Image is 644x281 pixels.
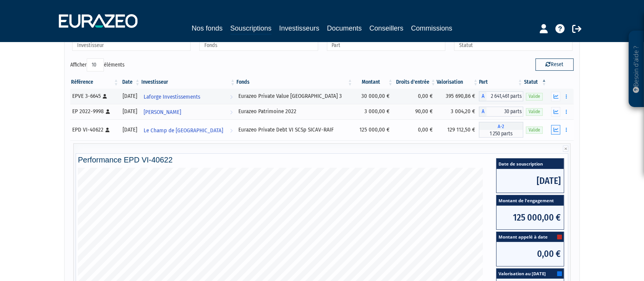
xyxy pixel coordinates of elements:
td: 30 000,00 € [353,89,394,104]
a: [PERSON_NAME] [141,104,236,119]
div: Eurazeo Private Debt VI SCSp SICAV-RAIF [239,126,351,134]
a: Commissions [411,23,452,34]
div: A - Eurazeo Patrimoine 2022 [479,107,523,117]
span: [DATE] [497,169,564,193]
select: Afficheréléments [87,58,104,71]
a: Documents [327,23,362,34]
span: A [479,107,487,117]
td: 125 000,00 € [353,119,394,140]
i: [Français] Personne physique [105,128,110,132]
div: [DATE] [122,92,138,100]
th: Statut : activer pour trier la colonne par ordre d&eacute;croissant [523,76,547,89]
h4: Performance EPD VI-40622 [78,156,566,164]
i: Voir l'investisseur [230,90,233,104]
button: Reset [536,58,574,71]
i: Voir l'investisseur [230,123,233,138]
th: Investisseur: activer pour trier la colonne par ordre croissant [141,76,236,89]
div: Eurazeo Patrimoine 2022 [239,107,351,115]
i: [Français] Personne physique [106,109,110,114]
span: Valide [526,127,543,134]
span: Montant appelé à date [497,232,564,242]
div: Eurazeo Private Value [GEOGRAPHIC_DATA] 3 [239,92,351,100]
p: Besoin d'aide ? [632,35,641,104]
th: Montant: activer pour trier la colonne par ordre croissant [353,76,394,89]
label: Afficher éléments [70,58,125,71]
div: EPD VI-40622 [72,126,117,134]
span: Date de souscription [497,159,564,169]
div: [DATE] [122,107,138,115]
a: Laforge Investissements [141,89,236,104]
div: EPVE 3-6645 [72,92,117,100]
span: Le Champ de [GEOGRAPHIC_DATA] [144,123,223,138]
th: Droits d'entrée: activer pour trier la colonne par ordre croissant [394,76,437,89]
img: 1732889491-logotype_eurazeo_blanc_rvb.png [59,14,138,28]
th: Date: activer pour trier la colonne par ordre croissant [119,76,141,89]
span: 30 parts [487,107,523,117]
th: Part: activer pour trier la colonne par ordre croissant [479,76,523,89]
th: Référence : activer pour trier la colonne par ordre croissant [70,76,119,89]
span: 125 000,00 € [497,206,564,229]
a: Souscriptions [230,23,272,35]
td: 90,00 € [394,104,437,119]
a: Investisseurs [279,23,319,34]
span: Montant de l'engagement [497,195,564,206]
span: Valide [526,108,543,115]
span: A-2 [479,122,523,130]
span: Laforge Investissements [144,90,200,104]
span: Valide [526,93,543,100]
td: 395 690,86 € [437,89,479,104]
div: EP 2022-9998 [72,107,117,115]
a: Nos fonds [192,23,223,34]
span: A [479,91,487,101]
td: 0,00 € [394,89,437,104]
a: Conseillers [369,23,403,34]
span: 1 250 parts [479,130,523,138]
th: Fonds: activer pour trier la colonne par ordre croissant [236,76,353,89]
i: [Français] Personne physique [103,94,107,99]
span: 0,00 € [497,242,564,266]
a: Le Champ de [GEOGRAPHIC_DATA] [141,122,236,138]
div: A-2 - Eurazeo Private Debt VI SCSp SICAV-RAIF [479,122,523,138]
th: Valorisation: activer pour trier la colonne par ordre croissant [437,76,479,89]
td: 3 004,20 € [437,104,479,119]
td: 129 112,50 € [437,119,479,140]
div: A - Eurazeo Private Value Europe 3 [479,91,523,101]
span: [PERSON_NAME] [144,105,181,119]
div: [DATE] [122,126,138,134]
td: 3 000,00 € [353,104,394,119]
span: Valorisation au [DATE] [497,269,564,279]
td: 0,00 € [394,119,437,140]
span: 2 641,461 parts [487,91,523,101]
i: Voir l'investisseur [230,105,233,119]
